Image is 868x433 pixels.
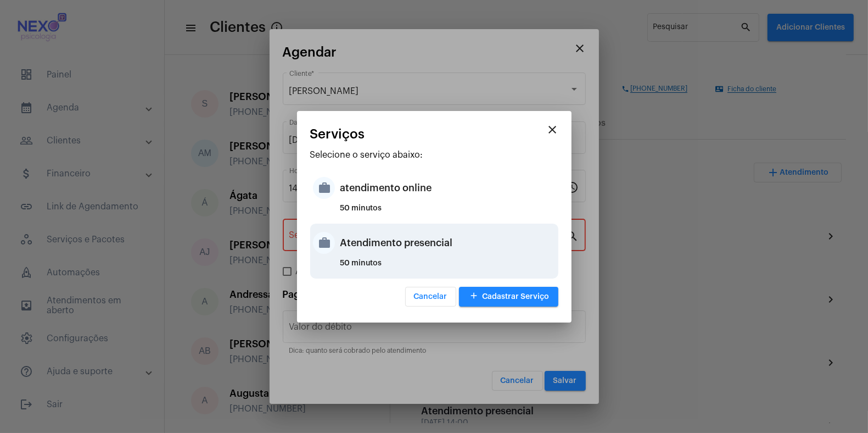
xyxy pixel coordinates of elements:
mat-icon: work [313,177,335,199]
button: Cancelar [405,287,456,307]
div: atendimento online [340,171,556,204]
div: Atendimento presencial [340,226,556,259]
div: 50 minutos [340,259,556,276]
span: Serviços [310,127,365,141]
mat-icon: add [468,289,481,304]
p: Selecione o serviço abaixo: [310,150,558,160]
mat-icon: work [313,232,335,254]
span: Cadastrar Serviço [468,293,550,301]
button: Cadastrar Serviço [459,287,558,307]
div: 50 minutos [340,204,556,221]
span: Cancelar [414,293,447,301]
mat-icon: close [546,123,559,136]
